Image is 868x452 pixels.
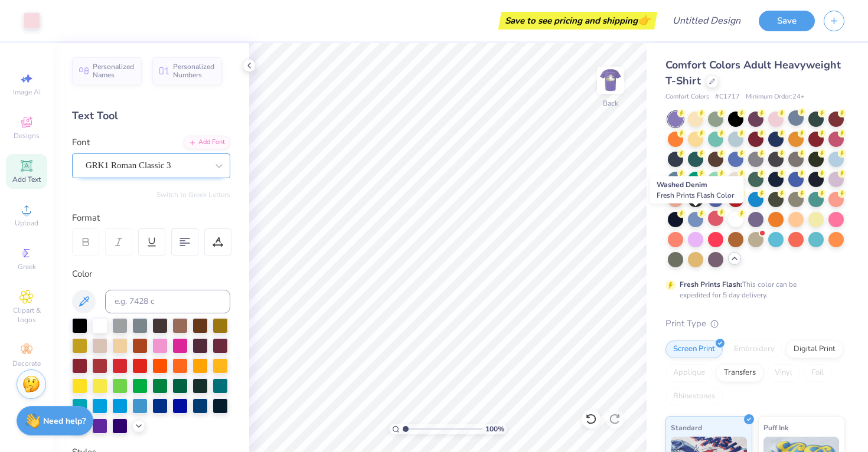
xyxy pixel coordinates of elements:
[786,340,843,358] div: Digital Print
[665,364,713,382] div: Applique
[15,218,38,228] span: Upload
[12,359,41,368] span: Decorate
[665,388,723,405] div: Rhinestones
[665,58,841,88] span: Comfort Colors Adult Heavyweight T-Shirt
[767,364,800,382] div: Vinyl
[173,63,215,79] span: Personalized Numbers
[14,131,40,140] span: Designs
[726,340,782,358] div: Embroidery
[43,415,86,427] strong: Need help?
[18,262,36,271] span: Greek
[804,364,831,382] div: Foil
[603,98,618,109] div: Back
[680,279,825,300] div: This color can be expedited for 5 day delivery.
[12,175,41,184] span: Add Text
[599,68,622,92] img: Back
[746,92,805,102] span: Minimum Order: 24 +
[501,12,654,30] div: Save to see pricing and shipping
[665,92,709,102] span: Comfort Colors
[657,191,734,200] span: Fresh Prints Flash Color
[13,87,41,97] span: Image AI
[105,290,230,313] input: e.g. 7428 c
[665,340,723,358] div: Screen Print
[665,317,844,330] div: Print Type
[72,136,90,149] label: Font
[72,108,230,124] div: Text Tool
[715,92,740,102] span: # C1717
[716,364,763,382] div: Transfers
[6,306,47,325] span: Clipart & logos
[763,421,788,434] span: Puff Ink
[184,136,230,149] div: Add Font
[663,9,750,32] input: Untitled Design
[759,11,815,31] button: Save
[650,176,744,204] div: Washed Denim
[156,190,230,199] button: Switch to Greek Letters
[638,13,651,27] span: 👉
[485,424,504,434] span: 100 %
[671,421,702,434] span: Standard
[680,280,742,289] strong: Fresh Prints Flash:
[72,211,231,225] div: Format
[93,63,135,79] span: Personalized Names
[72,267,230,281] div: Color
